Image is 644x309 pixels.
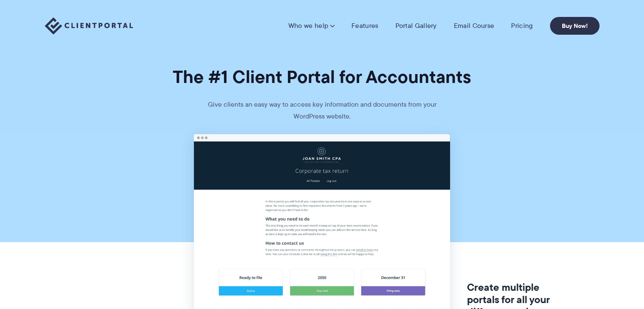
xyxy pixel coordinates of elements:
a: Pricing [511,22,533,30]
a: Features [351,22,378,30]
p: Give clients an easy way to access key information and documents from your WordPress website. [195,99,449,134]
a: Buy Now! [550,17,600,35]
a: Portal Gallery [395,22,437,30]
a: Email Course [454,22,495,30]
a: Who we help [288,22,334,30]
